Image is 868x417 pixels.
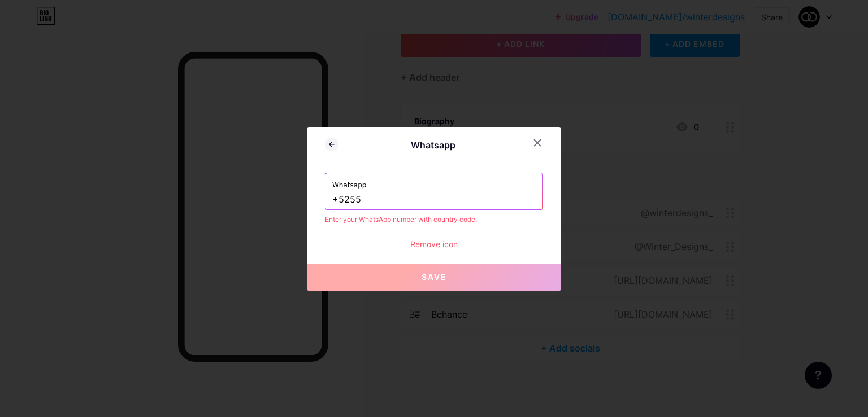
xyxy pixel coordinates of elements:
button: Save [307,264,561,291]
label: Whatsapp [332,173,536,190]
div: Whatsapp [338,138,527,152]
span: Save [422,272,447,282]
div: Remove icon [325,238,543,250]
input: +00000000000 (WhatsApp) [332,190,536,209]
div: Enter your WhatsApp number with country code. [325,214,543,225]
